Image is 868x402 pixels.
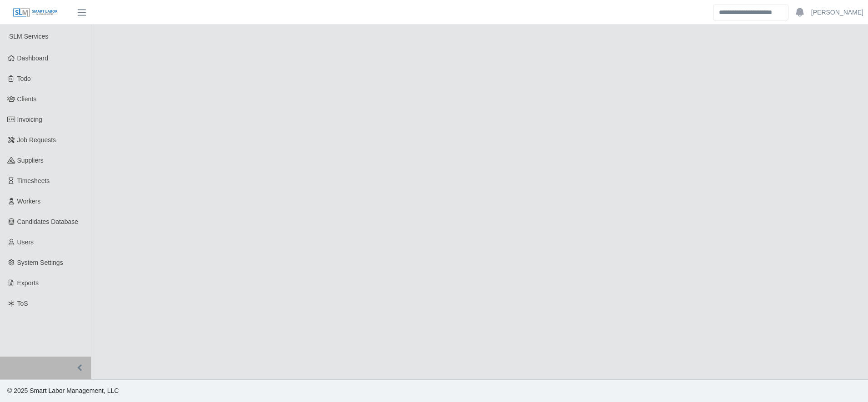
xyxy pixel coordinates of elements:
span: Dashboard [17,55,49,62]
span: SLM Services [9,33,48,40]
img: SLM Logo [13,8,58,18]
span: Candidates Database [17,218,79,225]
a: [PERSON_NAME] [811,8,863,17]
span: Invoicing [17,116,42,123]
span: Exports [17,279,39,287]
span: Job Requests [17,136,56,144]
span: ToS [17,300,28,307]
span: Users [17,238,34,246]
span: Workers [17,198,41,205]
span: Clients [17,95,37,103]
span: System Settings [17,259,63,266]
span: © 2025 Smart Labor Management, LLC [7,387,119,394]
span: Todo [17,75,31,82]
input: Search [713,5,788,20]
span: Suppliers [17,157,44,164]
span: Timesheets [17,177,50,184]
